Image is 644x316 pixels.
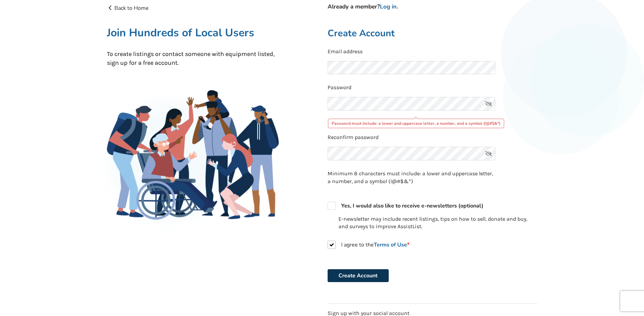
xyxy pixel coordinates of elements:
[328,269,389,282] button: Create Account
[328,48,537,56] p: Email address
[328,27,537,39] h2: Create Account
[328,119,504,128] div: Password must include: a lower and uppercase letter, a number, and a symbol (!@#$&*)
[328,3,537,11] h4: Already a member? .
[374,241,409,249] a: Terms of Use*
[341,202,483,210] strong: Yes, I would also like to receive e-newsletters (optional)
[328,134,537,141] p: Reconfirm password
[380,3,397,11] a: Log in
[328,241,409,249] label: I agree to the
[107,50,279,67] p: To create listings or contact someone with equipment listed, sign up for a free account.
[328,170,495,185] p: Minimum 8 characters must include: a lower and uppercase letter, a number, and a symbol (!@#$&*)
[328,84,537,92] p: Password
[107,26,279,40] h1: Join Hundreds of Local Users
[107,4,149,12] a: Back to Home
[338,215,537,231] p: E-newsletter may include recent listings, tips on how to sell, donate and buy, and surveys to imp...
[107,90,279,220] img: Family Gathering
